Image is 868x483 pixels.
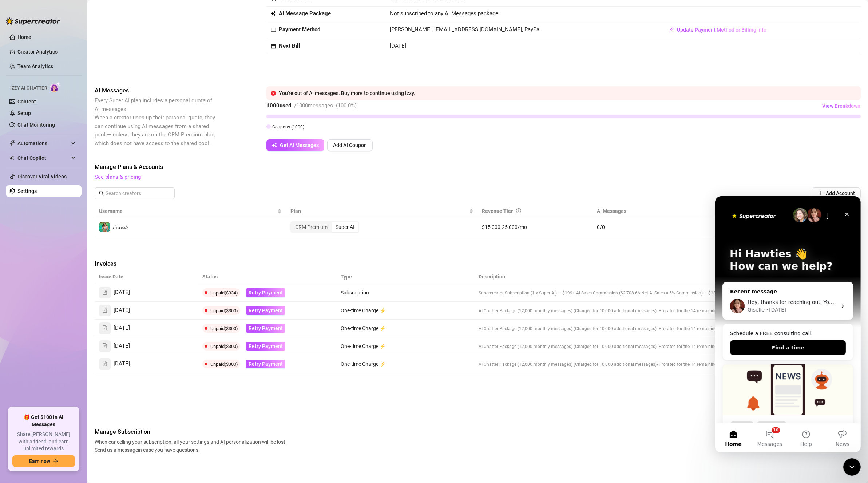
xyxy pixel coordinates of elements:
[29,458,50,464] span: Earn now
[102,343,107,348] span: file-text
[114,342,130,351] span: [DATE]
[6,17,60,25] img: logo-BBDzfeDw.svg
[106,189,165,197] input: Search creators
[120,245,134,250] span: News
[290,221,359,233] div: segmented control
[271,91,276,96] span: close-circle
[290,207,467,215] span: Plan
[843,458,861,476] iframe: Intercom live chat
[73,227,109,256] button: Help
[32,110,49,118] div: Giselle
[479,290,572,296] span: Supercreator Subscription (1 x Super AI) — $199
[17,174,67,179] a: Discover Viral Videos
[479,326,657,331] span: AI Chatter Package (12,000 monthly messages) (Charged for 10,000 additional messages)
[479,308,657,313] span: AI Chatter Package (12,000 monthly messages) (Charged for 10,000 additional messages)
[390,9,498,18] span: Not subscribed to any AI Messages package
[249,308,283,313] span: Retry Payment
[102,361,107,366] span: file-text
[36,227,73,256] button: Messages
[53,459,58,464] span: arrow-right
[516,208,521,213] span: info-circle
[294,102,333,109] span: / 1000 messages
[95,447,138,453] span: Send us a message
[95,438,289,454] span: When cancelling your subscription, all your settings and AI personalization will be lost. in case...
[246,360,285,368] button: Retry Payment
[17,188,37,194] a: Settings
[572,290,725,296] span: + AI Sales Commission ($2,708.66 Net AI Sales × 5% Commission) — $135.43
[210,308,238,313] span: Unpaid ($300)
[822,103,860,109] span: View Breakdown
[17,46,76,58] a: Creator Analytics
[17,138,69,149] span: Automations
[597,223,741,231] span: 0 / 0
[657,343,796,349] span: - Prorated for the 14 remaining days in the billing cycle ([DATE] - [DATE])
[246,324,285,333] button: Retry Payment
[246,306,285,315] button: Retry Payment
[279,89,856,97] div: You're out of AI messages. Buy more to continue using Izzy.
[592,204,746,218] th: AI Messages
[715,196,861,452] iframe: Intercom live chat
[102,308,107,313] span: file-text
[8,168,138,219] img: 🚀 New Release: Like & Comment Bumps
[669,27,674,32] span: edit
[51,110,71,118] div: • [DATE]
[822,100,861,112] button: View Breakdown
[272,124,304,130] span: Coupons ( 1000 )
[99,207,276,215] span: Username
[279,43,300,49] strong: Next Bill
[17,99,36,104] a: Content
[95,428,289,436] span: Manage Subscription
[95,260,217,268] span: Invoices
[85,245,97,250] span: Help
[10,245,26,250] span: Home
[280,142,319,148] span: Get AI Messages
[249,325,283,331] span: Retry Payment
[271,44,276,49] span: calendar
[95,97,215,147] span: Every Super AI plan includes a personal quota of AI messages. When a creator uses up their person...
[246,288,285,297] button: Retry Payment
[812,187,861,199] button: Add Account
[210,361,238,367] span: Unpaid ($300)
[657,308,796,313] span: - Prorated for the 14 remaining days in the billing cycle ([DATE] - [DATE])
[7,168,138,268] div: 🚀 New Release: Like & Comment BumpsFeature+ 2 labels
[95,204,286,218] th: Username
[677,27,766,33] span: Update Payment Method or Billing Info
[657,325,796,331] span: - Prorated for the 14 remaining days in the billing cycle ([DATE] - [DATE])
[336,102,357,109] span: ( 100.0 %)
[114,306,130,315] span: [DATE]
[818,190,823,195] span: plus
[17,152,69,164] span: Chat Copilot
[114,324,130,333] span: [DATE]
[479,344,657,349] span: AI Chatter Package (12,000 monthly messages) (Charged for 10,000 additional messages)
[41,225,72,233] div: + 2 labels
[266,139,324,151] button: Get AI Messages
[12,414,75,428] span: 🎁 Get $100 in AI Messages
[10,85,47,92] span: Izzy AI Chatter
[17,122,55,128] a: Chat Monitoring
[657,361,796,367] span: - Prorated for the 14 remaining days in the billing cycle ([DATE] - [DATE])
[17,63,53,69] a: Team Analytics
[390,43,406,49] span: [DATE]
[271,27,276,32] span: credit-card
[210,344,238,349] span: Unpaid ($300)
[95,174,141,180] a: See plans & pricing
[9,155,14,161] img: Chat Copilot
[341,308,386,313] span: One-time Charge ⚡
[99,191,104,196] span: search
[113,224,127,230] span: 𝓔𝓷𝓷𝓲𝓭
[12,455,75,467] button: Earn nowarrow-right
[210,290,238,296] span: Unpaid ($334)
[246,342,285,351] button: Retry Payment
[17,110,31,116] a: Setup
[125,12,138,25] div: Close
[42,245,67,250] span: Messages
[15,144,131,159] button: Find a time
